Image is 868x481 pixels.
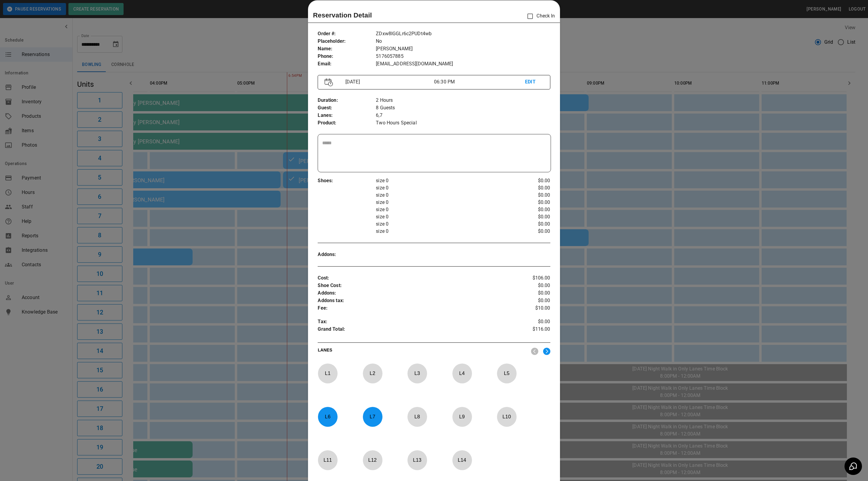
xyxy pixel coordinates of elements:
[376,112,550,119] p: 6,7
[318,251,376,258] p: Addons :
[511,213,550,220] p: $0.00
[376,213,511,220] p: size 0
[318,45,376,53] p: Name :
[511,206,550,213] p: $0.00
[318,177,376,185] p: Shoes :
[318,60,376,68] p: Email :
[376,220,511,228] p: size 0
[407,410,427,424] p: L 8
[511,192,550,199] p: $0.00
[511,274,550,282] p: $106.00
[318,282,511,289] p: Shoe Cost :
[511,228,550,235] p: $0.00
[318,305,511,312] p: Fee :
[376,45,550,53] p: [PERSON_NAME]
[525,78,543,86] p: EDIT
[318,112,376,119] p: Lanes :
[376,119,550,127] p: Two Hours Special
[511,220,550,228] p: $0.00
[313,10,372,20] p: Reservation Detail
[363,453,382,467] p: L 12
[318,453,338,467] p: L 11
[497,366,517,380] p: L 5
[318,410,338,424] p: L 6
[511,199,550,206] p: $0.00
[318,366,338,380] p: L 1
[318,119,376,127] p: Product :
[376,38,550,45] p: No
[497,410,517,424] p: L 10
[318,326,511,335] p: Grand Total :
[376,30,550,38] p: ZDxw8IGGLr6c2PUDt4wb
[318,30,376,38] p: Order # :
[376,199,511,206] p: size 0
[511,177,550,184] p: $0.00
[363,366,382,380] p: L 2
[531,348,538,355] img: nav_left.svg
[318,274,511,282] p: Cost :
[376,184,511,192] p: size 0
[318,97,376,104] p: Duration :
[318,53,376,60] p: Phone :
[318,318,511,326] p: Tax :
[318,104,376,112] p: Guest :
[511,289,550,297] p: $0.00
[363,410,382,424] p: L 7
[524,10,555,23] p: Check In
[452,410,472,424] p: L 9
[543,348,550,355] img: right.svg
[376,53,550,60] p: 5176057885
[511,282,550,289] p: $0.00
[407,453,427,467] p: L 13
[434,78,525,86] p: 06:30 PM
[511,297,550,305] p: $0.00
[452,366,472,380] p: L 4
[511,184,550,192] p: $0.00
[376,228,511,235] p: size 0
[376,177,511,184] p: size 0
[511,305,550,312] p: $10.00
[376,206,511,213] p: size 0
[511,326,550,335] p: $116.00
[407,366,427,380] p: L 3
[325,78,333,86] img: Vector
[452,453,472,467] p: L 14
[343,78,434,86] p: [DATE]
[376,192,511,199] p: size 0
[318,297,511,305] p: Addons tax :
[318,289,511,297] p: Addons :
[376,97,550,104] p: 2 Hours
[376,104,550,112] p: 8 Guests
[318,38,376,45] p: Placeholder :
[376,60,550,68] p: [EMAIL_ADDRESS][DOMAIN_NAME]
[318,347,526,355] p: LANES
[511,318,550,326] p: $0.00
